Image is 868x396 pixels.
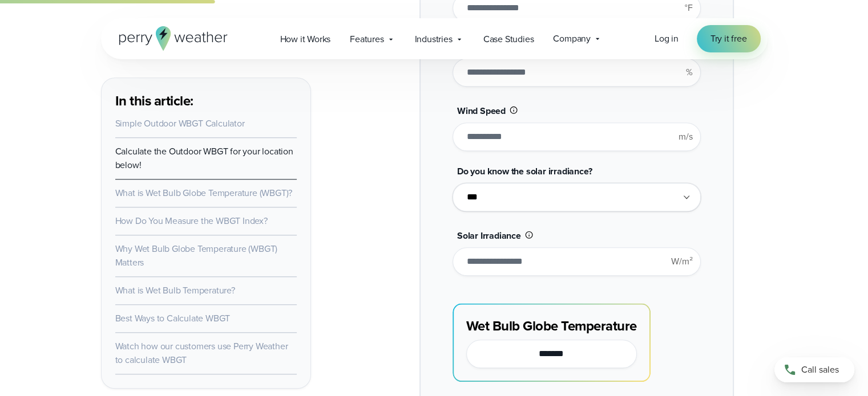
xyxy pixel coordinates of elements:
[115,186,293,199] a: What is Wet Bulb Globe Temperature (WBGT)?
[697,25,761,52] a: Try it free
[115,92,297,110] h3: In this article:
[271,27,341,51] a: How it Works
[280,32,331,46] span: How it Works
[415,32,453,46] span: Industries
[115,117,245,130] a: Simple Outdoor WBGT Calculator
[115,340,288,366] a: Watch how our customers use Perry Weather to calculate WBGT
[457,104,506,117] span: Wind Speed
[710,32,747,46] span: Try it free
[115,242,278,269] a: Why Wet Bulb Globe Temperature (WBGT) Matters
[474,27,544,51] a: Case Studies
[115,145,293,172] a: Calculate the Outdoor WBGT for your location below!
[350,32,383,46] span: Features
[483,32,534,46] span: Case Studies
[457,229,521,242] span: Solar Irradiance
[553,32,591,46] span: Company
[115,214,268,227] a: How Do You Measure the WBGT Index?
[774,357,854,382] a: Call sales
[457,165,592,178] span: Do you know the solar irradiance?
[115,312,231,325] a: Best Ways to Calculate WBGT
[801,363,839,377] span: Call sales
[655,32,679,46] a: Log in
[115,284,235,297] a: What is Wet Bulb Temperature?
[655,32,679,45] span: Log in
